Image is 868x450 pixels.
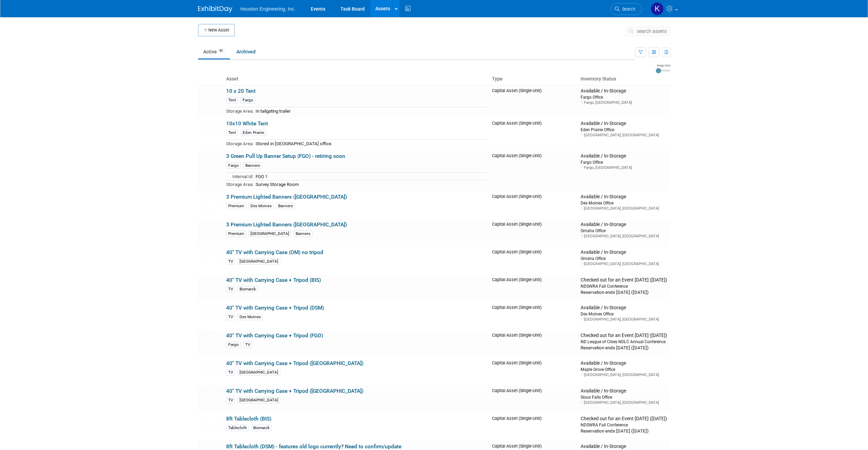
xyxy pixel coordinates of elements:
[226,162,241,169] div: Fargo
[581,305,667,311] div: Available / In-Storage
[581,94,667,100] div: Fargo Office
[581,249,667,255] div: Available / In-Storage
[254,107,487,115] td: In tailgating trailer
[226,314,235,320] div: TV
[223,73,489,85] th: Asset
[226,305,324,311] a: 40" TV with Carrying Case + Tripod (DSM)
[198,24,235,36] button: New Asset
[625,26,670,37] button: search assets
[581,394,667,400] div: Sioux Falls Office
[581,88,667,94] div: Available / In-Storage
[489,247,578,274] td: Capital Asset (Single-Unit)
[226,397,235,403] div: TV
[226,425,249,431] div: Tablecloth
[581,317,667,322] div: [GEOGRAPHIC_DATA], [GEOGRAPHIC_DATA]
[581,153,667,159] div: Available / In-Storage
[581,443,667,450] div: Available / In-Storage
[294,230,312,237] div: Banners
[237,369,280,376] div: [GEOGRAPHIC_DATA]
[243,162,262,169] div: Banners
[610,3,642,15] a: Search
[226,153,345,159] a: 3 Green Pull Up Banner Setup (FGO) - retiring soon
[248,203,274,209] div: Des Moines
[226,369,235,376] div: TV
[226,182,254,187] span: Storage Area:
[251,425,272,431] div: Bismarck
[581,133,667,138] div: [GEOGRAPHIC_DATA], [GEOGRAPHIC_DATA]
[254,172,487,180] td: FGO 1
[226,222,347,228] a: 3 Premium Lighted Banners ([GEOGRAPHIC_DATA])
[581,100,667,105] div: Fargo, [GEOGRAPHIC_DATA]
[581,255,667,261] div: Omaha Office
[226,121,268,127] a: 10x10 White Tent
[489,358,578,385] td: Capital Asset (Single-Unit)
[581,261,667,266] div: [GEOGRAPHIC_DATA], [GEOGRAPHIC_DATA]
[226,416,271,422] a: 8ft Tablecloth (BIS)
[226,129,238,136] div: Tent
[581,428,667,434] div: Reservation ends [DATE] ([DATE])
[226,109,254,114] span: Storage Area:
[226,341,241,348] div: Fargo
[581,416,667,422] div: Checked out for an Event [DATE] ([DATE])
[231,45,261,58] a: Archived
[226,97,238,103] div: Tent
[489,150,578,191] td: Capital Asset (Single-Unit)
[237,397,280,403] div: [GEOGRAPHIC_DATA]
[581,206,667,211] div: [GEOGRAPHIC_DATA], [GEOGRAPHIC_DATA]
[237,286,258,292] div: Bismarck
[226,194,347,200] a: 3 Premium Lighted Banners ([GEOGRAPHIC_DATA])
[226,286,235,292] div: TV
[581,388,667,394] div: Available / In-Storage
[581,228,667,234] div: Omaha Office
[489,302,578,330] td: Capital Asset (Single-Unit)
[489,73,578,85] th: Type
[226,88,256,94] a: 10 x 20 Tent
[489,413,578,441] td: Capital Asset (Single-Unit)
[656,63,670,67] div: Image Size
[226,249,323,255] a: 40" TV with Carrying Case (OM) no tripod
[581,345,667,351] div: Reservation ends [DATE] ([DATE])
[489,85,578,118] td: Capital Asset (Single-Unit)
[237,314,263,320] div: Des Moines
[237,258,280,265] div: [GEOGRAPHIC_DATA]
[581,360,667,366] div: Available / In-Storage
[254,140,487,148] td: Stored in [GEOGRAPHIC_DATA] office.
[226,443,401,450] a: 8ft Tablecloth (DSM) - features old logo currently? Need to confirm/update
[581,194,667,200] div: Available / In-Storage
[581,422,667,428] div: NDSWRA Fall Conference
[489,330,578,358] td: Capital Asset (Single-Unit)
[226,172,254,180] td: Internal Id:
[241,129,266,136] div: Eden Prairie
[489,118,578,150] td: Capital Asset (Single-Unit)
[581,234,667,239] div: [GEOGRAPHIC_DATA], [GEOGRAPHIC_DATA]
[651,2,664,15] img: Kendra Jensen
[241,6,296,12] span: Houston Engineering, Inc.
[581,222,667,228] div: Available / In-Storage
[276,203,295,209] div: Banners
[581,339,667,345] div: ND League of Cities NDLC Annual Conference
[226,258,235,265] div: TV
[217,48,225,53] span: 40
[243,341,252,348] div: TV
[581,366,667,372] div: Maple Grove Office
[581,121,667,127] div: Available / In-Storage
[581,277,667,283] div: Checked out for an Event [DATE] ([DATE])
[637,28,666,34] span: search assets
[226,230,246,237] div: Premium
[581,200,667,206] div: Des Moines Office
[198,6,232,13] img: ExhibitDay
[198,45,230,58] a: Active40
[226,277,321,283] a: 40" TV with Carrying Case + Tripod (BIS)
[581,165,667,170] div: Fargo, [GEOGRAPHIC_DATA]
[581,333,667,339] div: Checked out for an Event [DATE] ([DATE])
[581,372,667,377] div: [GEOGRAPHIC_DATA], [GEOGRAPHIC_DATA]
[581,159,667,165] div: Fargo Office
[489,191,578,219] td: Capital Asset (Single-Unit)
[581,289,667,296] div: Reservation ends [DATE] ([DATE])
[581,311,667,317] div: Des Moines Office
[581,283,667,289] div: NDSWRA Fall Conference
[226,141,254,146] span: Storage Area:
[241,97,255,103] div: Fargo
[489,274,578,302] td: Capital Asset (Single-Unit)
[581,400,667,405] div: [GEOGRAPHIC_DATA], [GEOGRAPHIC_DATA]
